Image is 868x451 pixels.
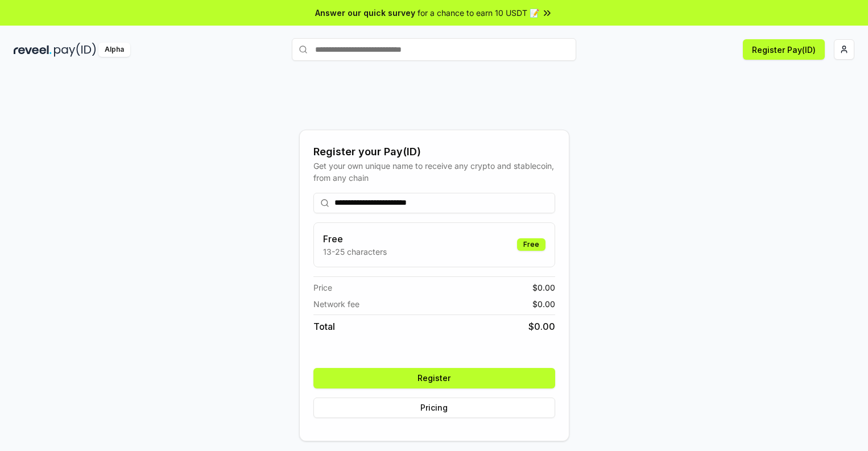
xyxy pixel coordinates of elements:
[528,320,555,333] span: $ 0.00
[743,39,825,60] button: Register Pay(ID)
[313,144,555,160] div: Register your Pay(ID)
[517,238,545,251] div: Free
[54,43,96,57] img: pay_id
[313,368,555,388] button: Register
[313,320,335,333] span: Total
[313,398,555,418] button: Pricing
[14,43,52,57] img: reveel_dark
[98,43,130,57] div: Alpha
[315,7,415,19] span: Answer our quick survey
[323,232,387,246] h3: Free
[313,282,332,293] span: Price
[313,298,359,310] span: Network fee
[532,282,555,293] span: $ 0.00
[313,160,555,184] div: Get your own unique name to receive any crypto and stablecoin, from any chain
[532,298,555,310] span: $ 0.00
[323,246,387,258] p: 13-25 characters
[418,7,539,19] span: for a chance to earn 10 USDT 📝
